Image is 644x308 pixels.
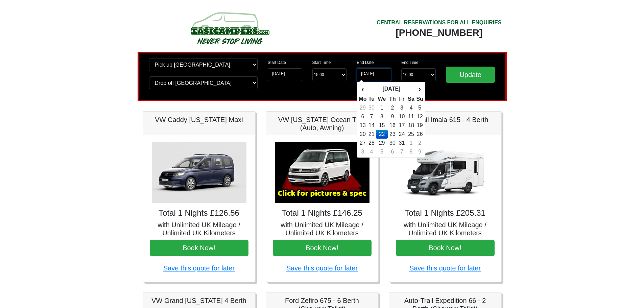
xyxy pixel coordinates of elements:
td: 8 [376,112,387,121]
td: 12 [416,112,423,121]
input: Update [446,67,495,83]
td: 2 [388,103,398,112]
td: 31 [397,139,406,147]
input: Return Date [357,68,391,81]
h4: Total 1 Nights £146.25 [273,208,372,218]
td: 6 [388,147,398,156]
td: 16 [388,121,398,130]
a: Save this quote for later [163,264,235,272]
td: 30 [388,139,398,147]
h5: with Unlimited UK Mileage / Unlimited UK Kilometers [396,221,495,237]
th: Tu [367,95,376,103]
td: 9 [388,112,398,121]
td: 9 [416,147,423,156]
td: 22 [376,130,387,139]
td: 6 [358,112,367,121]
th: Fr [397,95,406,103]
td: 11 [406,112,416,121]
td: 10 [397,112,406,121]
label: End Date [357,60,374,66]
h4: Total 1 Nights £126.56 [150,208,248,218]
th: [DATE] [367,83,416,95]
button: Book Now! [273,240,372,256]
td: 13 [358,121,367,130]
img: campers-checkout-logo.png [166,9,294,47]
button: Book Now! [150,240,248,256]
td: 8 [406,147,416,156]
td: 28 [367,139,376,147]
td: 26 [416,130,423,139]
div: CENTRAL RESERVATIONS FOR ALL ENQUIRIES [377,19,502,27]
td: 5 [416,103,423,112]
th: Th [388,95,398,103]
img: VW Caddy California Maxi [152,142,246,203]
td: 4 [406,103,416,112]
td: 25 [406,130,416,139]
a: Save this quote for later [286,264,358,272]
h5: with Unlimited UK Mileage / Unlimited UK Kilometers [273,221,372,237]
td: 2 [416,139,423,147]
h5: VW [US_STATE] Ocean T6.1 (Auto, Awning) [273,116,372,132]
td: 20 [358,130,367,139]
h5: Auto-trail Imala 615 - 4 Berth [396,116,495,124]
td: 3 [397,103,406,112]
td: 3 [358,147,367,156]
td: 7 [367,112,376,121]
label: Start Date [268,60,286,66]
td: 24 [397,130,406,139]
h4: Total 1 Nights £205.31 [396,208,495,218]
td: 5 [376,147,387,156]
td: 23 [388,130,398,139]
h5: with Unlimited UK Mileage / Unlimited UK Kilometers [150,221,248,237]
h5: VW Grand [US_STATE] 4 Berth [150,297,248,305]
td: 30 [367,103,376,112]
img: VW California Ocean T6.1 (Auto, Awning) [275,142,369,203]
td: 1 [376,103,387,112]
td: 18 [406,121,416,130]
td: 7 [397,147,406,156]
th: ‹ [358,83,367,95]
label: End Time [401,60,419,66]
td: 27 [358,139,367,147]
td: 17 [397,121,406,130]
th: Mo [358,95,367,103]
td: 29 [376,139,387,147]
th: › [416,83,423,95]
td: 21 [367,130,376,139]
div: [PHONE_NUMBER] [377,27,502,39]
label: Start Time [312,60,331,66]
button: Book Now! [396,240,495,256]
input: Start Date [268,68,302,81]
td: 1 [406,139,416,147]
td: 4 [367,147,376,156]
th: Su [416,95,423,103]
h5: VW Caddy [US_STATE] Maxi [150,116,248,124]
td: 29 [358,103,367,112]
td: 19 [416,121,423,130]
td: 15 [376,121,387,130]
th: We [376,95,387,103]
img: Auto-trail Imala 615 - 4 Berth [398,142,493,203]
th: Sa [406,95,416,103]
td: 14 [367,121,376,130]
a: Save this quote for later [409,264,481,272]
